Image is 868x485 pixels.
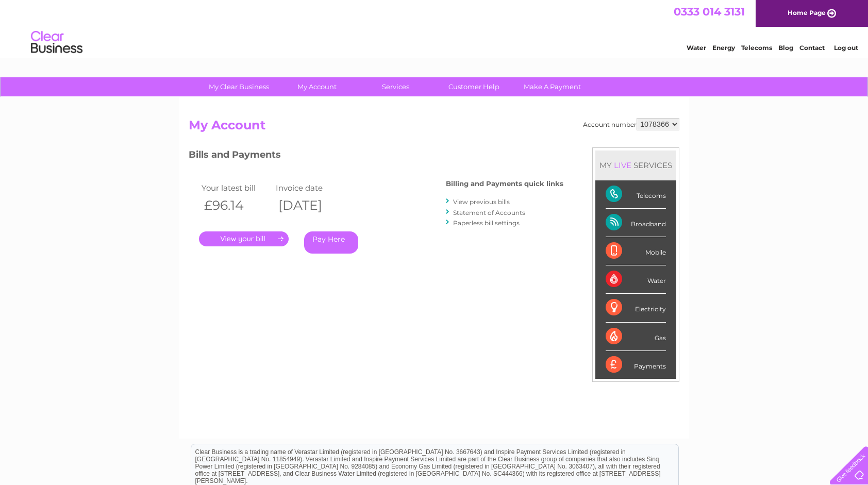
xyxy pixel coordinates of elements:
th: [DATE] [273,195,347,216]
a: Services [353,77,438,96]
div: MY SERVICES [595,150,676,180]
a: Water [687,44,706,52]
h4: Billing and Payments quick links [446,180,563,188]
div: Electricity [606,294,666,322]
a: Statement of Accounts [453,209,525,216]
div: Water [606,265,666,294]
a: Energy [712,44,735,52]
td: Your latest bill [199,181,273,195]
a: 0333 014 3131 [674,5,745,18]
th: £96.14 [199,195,273,216]
div: Gas [606,323,666,351]
a: Telecoms [741,44,772,52]
a: . [199,231,289,246]
h2: My Account [189,118,679,138]
img: logo.png [30,27,83,58]
div: Account number [583,118,679,130]
div: Clear Business is a trading name of Verastar Limited (registered in [GEOGRAPHIC_DATA] No. 3667643... [191,6,678,50]
div: Payments [606,351,666,379]
a: Customer Help [431,77,516,96]
a: My Account [275,77,360,96]
div: Telecoms [606,180,666,209]
td: Invoice date [273,181,347,195]
div: Broadband [606,209,666,237]
a: Make A Payment [510,77,595,96]
h3: Bills and Payments [189,147,563,165]
a: Blog [778,44,793,52]
a: Log out [834,44,858,52]
a: View previous bills [453,198,510,206]
div: Mobile [606,237,666,265]
a: My Clear Business [196,77,281,96]
a: Contact [799,44,825,52]
a: Paperless bill settings [453,219,520,227]
a: Pay Here [304,231,358,254]
div: LIVE [612,160,633,170]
